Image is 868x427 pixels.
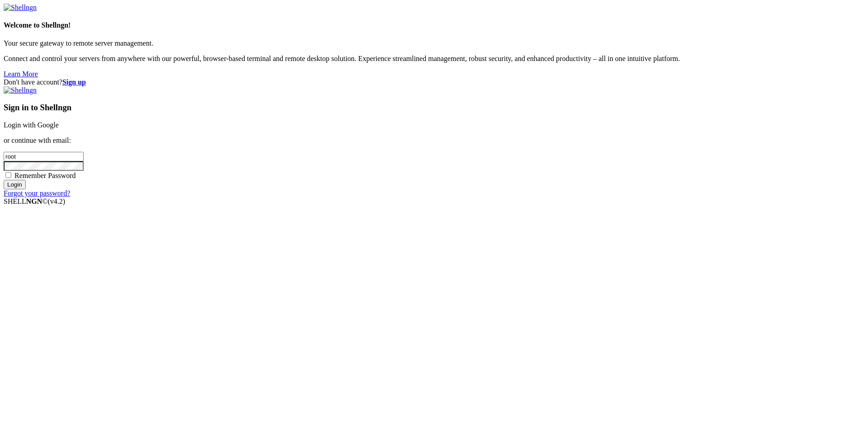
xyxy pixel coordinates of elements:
img: Shellngn [4,86,37,94]
p: or continue with email: [4,136,864,145]
img: Shellngn [4,4,37,12]
span: SHELL © [4,197,65,205]
input: Email address [4,152,84,161]
h4: Welcome to Shellngn! [4,21,864,29]
span: 4.2.0 [48,197,66,205]
p: Your secure gateway to remote server management. [4,39,864,47]
a: Learn More [4,70,38,78]
a: Login with Google [4,121,59,129]
h3: Sign in to Shellngn [4,103,864,113]
p: Connect and control your servers from anywhere with our powerful, browser-based terminal and remo... [4,55,864,63]
input: Login [4,180,26,189]
a: Sign up [62,78,86,86]
div: Don't have account? [4,78,864,86]
input: Remember Password [5,172,11,178]
span: Remember Password [14,172,76,179]
b: NGN [26,197,42,205]
a: Forgot your password? [4,189,70,197]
